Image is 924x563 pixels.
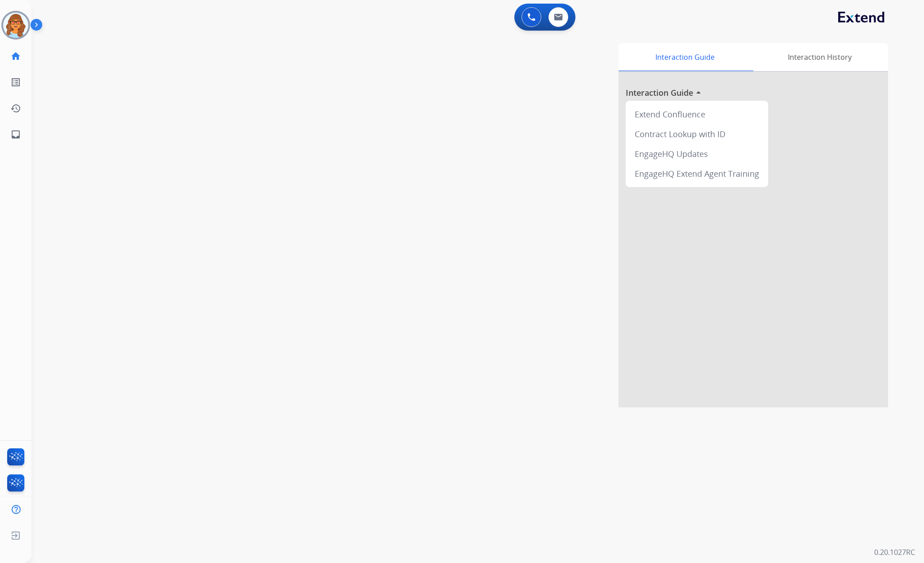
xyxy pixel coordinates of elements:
[3,13,28,38] img: avatar
[10,129,21,140] mat-icon: inbox
[619,43,751,71] div: Interaction Guide
[629,124,765,144] div: Contract Lookup with ID
[629,144,765,164] div: EngageHQ Updates
[751,43,888,71] div: Interaction History
[874,547,915,558] p: 0.20.1027RC
[10,77,21,88] mat-icon: list_alt
[629,164,765,183] div: EngageHQ Extend Agent Training
[629,104,765,124] div: Extend Confluence
[10,103,21,114] mat-icon: history
[10,51,21,62] mat-icon: home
